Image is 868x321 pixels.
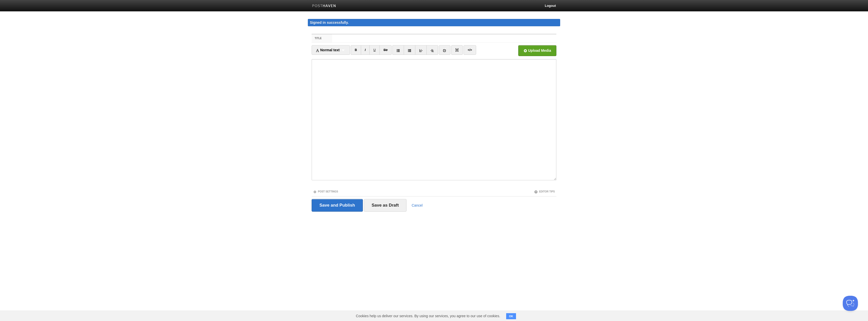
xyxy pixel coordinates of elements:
a: Edit HTML [464,45,476,55]
a: Ordered list [404,45,415,55]
button: OK [506,313,516,319]
a: Indent [426,45,438,55]
a: Editor Tips [534,190,555,193]
del: Str [384,48,388,52]
a: Insert Read More [451,45,463,55]
a: CTRL+B [351,45,361,55]
iframe: Help Scout Beacon - Open [843,296,858,311]
span: Normal text [316,48,340,52]
a: Cancel [412,203,423,207]
a: CTRL+I [361,45,370,55]
span: Cookies help us deliver our services. By using our services, you agree to our use of cookies. [351,311,505,321]
input: Save and Publish [312,199,363,212]
label: Title [312,34,332,42]
a: Post Settings [313,190,338,193]
a: Unordered list [392,45,404,55]
a: CTRL+U [369,45,380,55]
img: pagebreak-icon.png [455,48,459,52]
div: Signed in successfully. [308,19,560,26]
a: Outdent [415,45,427,55]
a: Insert link [439,45,450,55]
input: Save as Draft [364,199,407,212]
img: Posthaven-bar [312,4,336,8]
